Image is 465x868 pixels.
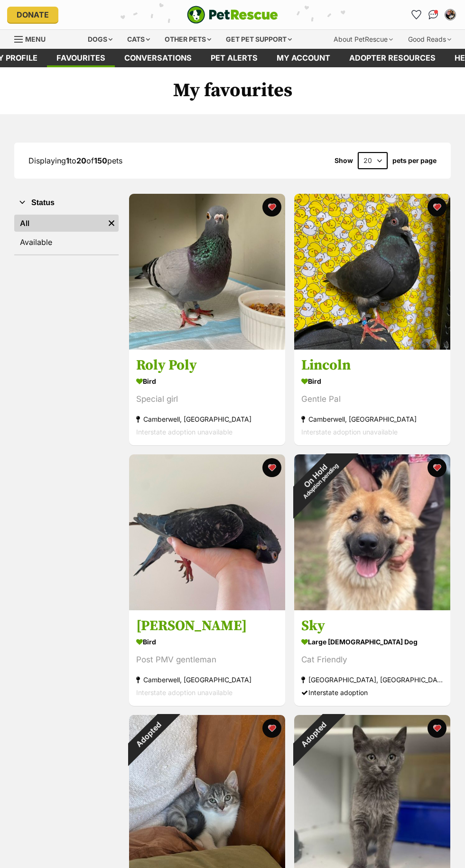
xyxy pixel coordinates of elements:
[115,49,201,67] a: conversations
[301,686,443,699] div: Interstate adoption
[335,157,353,164] span: Show
[294,610,450,706] a: Sky large [DEMOGRAPHIC_DATA] Dog Cat Friendly [GEOGRAPHIC_DATA], [GEOGRAPHIC_DATA] Interstate ado...
[219,30,298,49] div: Get pet support
[262,198,281,217] button: favourite
[136,413,278,425] div: Camberwell, [GEOGRAPHIC_DATA]
[428,10,438,19] img: chat-41dd97257d64d25036548639549fe6c8038ab92f7586957e7f3b1b290dea8141.svg
[136,617,278,635] h3: [PERSON_NAME]
[187,6,278,24] img: logo-e224e6f780fb5917bec1dbf3a21bbac754714ae5b6737aabdf751b685950b380.svg
[66,156,69,165] strong: 1
[104,215,119,232] a: Remove filter
[276,436,359,519] div: On Hold
[301,393,443,406] div: Gentle Pal
[267,49,340,67] a: My account
[302,462,340,500] span: Adoption pending
[327,30,400,49] div: About PetRescue
[136,673,278,686] div: Camberwell, [GEOGRAPHIC_DATA]
[301,413,443,425] div: Camberwell, [GEOGRAPHIC_DATA]
[129,454,285,610] img: Curly Wurly
[427,458,446,477] button: favourite
[47,49,115,67] a: Favourites
[301,635,443,649] div: large [DEMOGRAPHIC_DATA] Dog
[76,156,86,165] strong: 20
[136,653,278,666] div: Post PMV gentleman
[262,719,281,738] button: favourite
[401,30,458,49] div: Good Reads
[14,215,104,232] a: All
[427,198,446,217] button: favourite
[28,156,122,165] span: Displaying to of pets
[136,428,232,436] span: Interstate adoption unavailable
[25,35,46,43] span: Menu
[301,617,443,635] h3: Sky
[294,194,450,350] img: Lincoln
[81,30,119,49] div: Dogs
[409,7,424,22] a: Favourites
[294,454,450,610] img: Sky
[158,30,218,49] div: Other pets
[14,197,119,209] button: Status
[136,635,278,649] div: Bird
[301,356,443,374] h3: Lincoln
[301,428,398,436] span: Interstate adoption unavailable
[446,10,455,19] img: Ashley Ellen profile pic
[94,156,107,165] strong: 150
[136,374,278,388] div: Bird
[262,458,281,477] button: favourite
[115,701,182,768] div: Adopted
[121,30,157,49] div: Cats
[301,673,443,686] div: [GEOGRAPHIC_DATA], [GEOGRAPHIC_DATA]
[129,349,285,445] a: Roly Poly Bird Special girl Camberwell, [GEOGRAPHIC_DATA] Interstate adoption unavailable favourite
[14,30,52,47] a: Menu
[136,356,278,374] h3: Roly Poly
[392,157,437,164] label: pets per page
[7,7,58,23] a: Donate
[301,374,443,388] div: Bird
[409,7,458,22] ul: Account quick links
[14,213,119,254] div: Status
[294,603,450,612] a: On HoldAdoption pending
[201,49,267,67] a: Pet alerts
[426,7,441,22] a: Conversations
[443,7,458,22] button: My account
[340,49,445,67] a: Adopter resources
[427,719,446,738] button: favourite
[187,6,278,24] a: PetRescue
[136,688,232,696] span: Interstate adoption unavailable
[136,393,278,406] div: Special girl
[129,194,285,350] img: Roly Poly
[294,349,450,445] a: Lincoln Bird Gentle Pal Camberwell, [GEOGRAPHIC_DATA] Interstate adoption unavailable favourite
[14,234,119,251] a: Available
[301,653,443,666] div: Cat Friendly
[129,610,285,706] a: [PERSON_NAME] Bird Post PMV gentleman Camberwell, [GEOGRAPHIC_DATA] Interstate adoption unavailab...
[280,701,346,768] div: Adopted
